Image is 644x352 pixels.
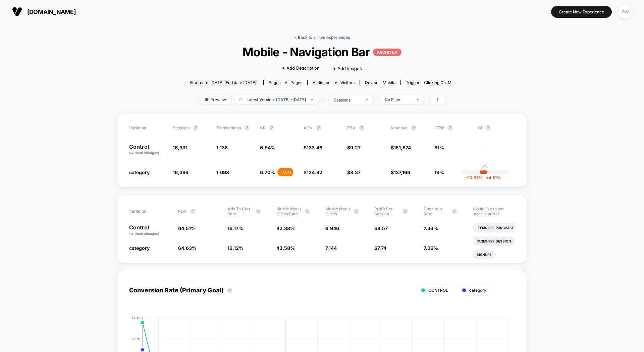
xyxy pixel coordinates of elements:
[485,125,491,131] button: ?
[193,125,198,131] button: ?
[551,6,612,18] button: Create New Experience
[350,145,361,150] span: 9.27
[316,125,321,131] button: ?
[417,99,419,100] img: end
[374,206,399,216] span: Profit Per Session
[269,80,302,85] div: Pages:
[373,49,401,56] p: ARCHIVED
[244,125,250,131] button: ?
[377,245,386,251] span: 7.74
[256,209,261,214] button: ?
[173,145,187,150] span: 16,391
[424,245,438,251] span: 7.06 %
[452,209,457,214] button: ?
[347,125,356,130] span: PSV
[27,8,76,15] span: [DOMAIN_NAME]
[200,95,231,104] span: Preview
[481,164,488,169] p: 0%
[434,145,444,150] span: 81%
[190,80,258,85] span: Start date: [DATE] (End date [DATE])
[129,169,150,175] span: category
[178,209,187,214] span: PDV
[129,231,159,235] span: (without changes)
[276,206,301,216] span: Mobile Menu Clicks Rate
[350,169,361,175] span: 8.37
[304,169,322,175] span: $
[424,80,454,85] span: Clicking on .m...
[394,145,411,150] span: 151,874
[227,245,244,251] span: 16.12 %
[129,225,171,236] p: Control
[311,99,313,100] img: end
[424,206,448,216] span: Checkout Rate
[359,125,364,131] button: ?
[276,245,295,251] span: 43.58 %
[424,225,438,231] span: 7.33 %
[325,225,339,231] span: 6,946
[360,80,400,85] span: Device:
[619,5,632,18] div: SW
[428,288,448,293] span: CONTROL
[391,169,410,175] span: $
[473,250,496,259] li: Signups
[434,169,444,175] span: 19%
[307,145,322,150] span: 133.46
[227,206,252,216] span: Add To Cart Rate
[406,80,454,85] div: Trigger:
[377,225,388,231] span: 8.57
[374,245,386,251] span: $
[203,45,441,59] span: Mobile - Navigation Bar
[473,223,518,232] li: Items Per Purchase
[173,125,190,130] span: Sessions
[234,95,318,104] span: Latest Version: [DATE] - [DATE]
[304,125,313,130] span: AOV
[469,288,486,293] span: category
[334,97,361,102] div: sessions
[131,337,140,341] tspan: 24 %
[10,6,78,17] button: [DOMAIN_NAME]
[335,80,355,85] span: All Visitors
[129,144,166,155] p: Control
[383,80,395,85] span: mobile
[294,35,350,40] a: < Back to all live experiences
[305,209,310,214] button: ?
[307,169,322,175] span: 124.92
[394,169,410,175] span: 137,166
[466,175,483,180] span: -10.95 %
[282,65,320,72] span: + Add Description
[473,206,515,216] p: Would like to see more reports?
[178,225,196,231] span: 64.51 %
[227,288,232,293] button: ?
[391,125,408,130] span: Revenue
[216,169,229,175] span: 1,098
[304,145,322,150] span: $
[411,125,416,131] button: ?
[478,125,515,131] span: CI
[325,206,350,216] span: Mobile Menu Clicks
[227,225,243,231] span: 16.17 %
[269,125,274,131] button: ?
[178,245,197,251] span: 64.63 %
[276,225,295,231] span: 42.38 %
[374,225,388,231] span: $
[333,66,362,71] span: + Add Images
[478,146,515,155] span: ---
[239,98,243,101] img: calendar
[402,209,408,214] button: ?
[278,168,293,176] div: - 3.5 %
[129,125,166,131] span: Variation
[12,7,22,17] img: Visually logo
[366,99,368,100] img: end
[354,209,359,214] button: ?
[484,169,485,174] p: |
[322,95,329,105] span: |
[391,145,411,150] span: $
[190,209,196,214] button: ?
[486,175,489,180] span: +
[473,236,515,246] li: Pages Per Session
[483,175,501,180] span: 4.51 %
[347,169,361,175] span: $
[447,125,453,131] button: ?
[313,80,355,85] div: Audience:
[285,80,302,85] span: all pages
